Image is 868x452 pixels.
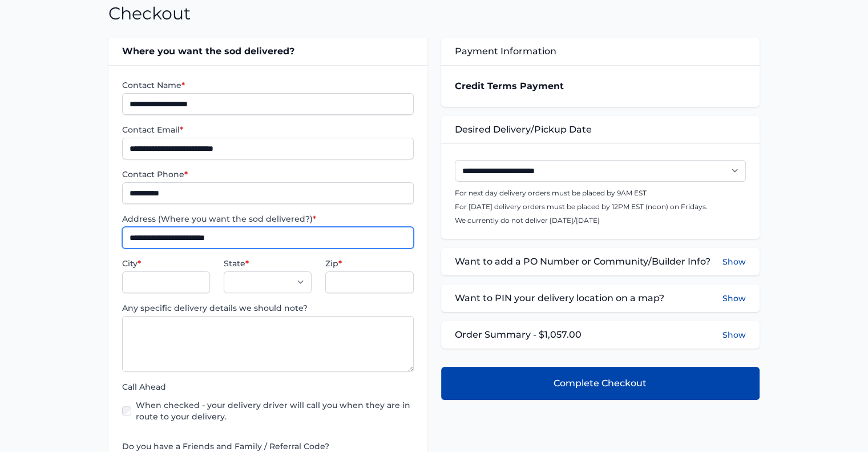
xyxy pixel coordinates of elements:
[122,169,413,180] label: Contact Phone
[224,258,312,269] label: State
[122,258,210,269] label: City
[455,189,746,198] p: For next day delivery orders must be placed by 9AM EST
[455,202,746,211] p: For [DATE] delivery orders must be placed by 12PM EST (noon) on Fridays.
[722,329,746,341] button: Show
[122,302,413,314] label: Any specific delivery details we should note?
[441,367,760,400] button: Complete Checkout
[108,3,191,24] h1: Checkout
[325,258,413,269] label: Zip
[136,399,413,422] label: When checked - your delivery driver will call you when they are in route to your delivery.
[722,255,746,269] button: Show
[455,216,746,225] p: We currently do not deliver [DATE]/[DATE]
[122,124,413,135] label: Contact Email
[441,38,760,65] div: Payment Information
[122,441,413,452] label: Do you have a Friends and Family / Referral Code?
[455,291,664,305] span: Want to PIN your delivery location on a map?
[441,116,760,143] div: Desired Delivery/Pickup Date
[122,213,413,225] label: Address (Where you want the sod delivered?)
[455,81,564,91] strong: Credit Terms Payment
[455,328,582,342] span: Order Summary - $1,057.00
[722,291,746,305] button: Show
[554,377,647,390] span: Complete Checkout
[108,38,427,65] div: Where you want the sod delivered?
[455,255,710,269] span: Want to add a PO Number or Community/Builder Info?
[122,79,413,91] label: Contact Name
[122,381,413,393] label: Call Ahead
